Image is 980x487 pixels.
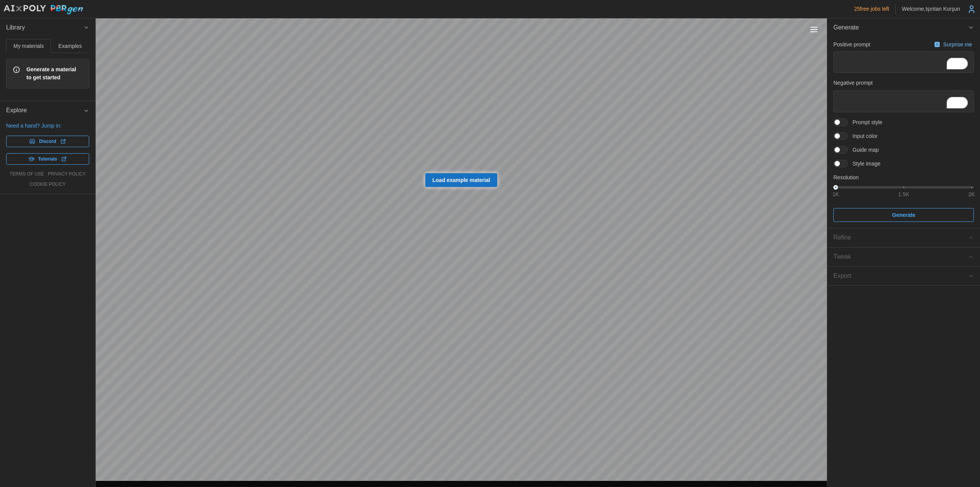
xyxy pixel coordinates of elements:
button: Tweak [827,248,980,266]
span: Library [6,18,83,37]
span: Load example material [433,174,490,187]
span: Input color [848,132,877,140]
p: Resolution [833,174,974,181]
span: Tutorials [38,154,57,164]
textarea: To enrich screen reader interactions, please activate Accessibility in Grammarly extension settings [833,51,974,73]
span: Tweak [833,248,968,266]
span: Explore [6,101,83,120]
a: cookie policy [29,181,65,188]
p: Need a hand? Jump in: [6,122,89,130]
span: Style image [848,160,880,167]
span: Prompt style [848,118,882,126]
a: Discord [6,136,89,147]
span: Export [833,267,968,285]
img: AIxPoly PBRgen [3,5,83,15]
a: Tutorials [6,153,89,165]
button: Generate [833,208,974,222]
span: My materials [13,43,44,49]
p: 25 free jobs left [854,5,889,13]
a: terms of use [10,171,44,177]
a: Load example material [425,173,498,187]
span: Guide map [848,146,879,154]
a: privacy policy [48,171,86,177]
p: Negative prompt [833,79,974,87]
span: Refine [833,228,968,247]
button: Export [827,267,980,285]
span: Generate [833,18,968,37]
button: Surprise me [932,39,974,50]
button: Generate [827,18,980,37]
p: Positive prompt [833,41,870,48]
button: Refine [827,228,980,247]
div: Generate [827,37,980,228]
span: Generate a material to get started [26,66,83,82]
span: Generate [892,208,915,221]
span: Examples [59,43,82,49]
p: Welcome, Işıntan Kurşun [902,5,960,13]
span: Discord [39,136,56,147]
p: Surprise me [943,41,973,48]
textarea: To enrich screen reader interactions, please activate Accessibility in Grammarly extension settings [833,90,974,112]
button: Toggle viewport controls [808,24,819,35]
